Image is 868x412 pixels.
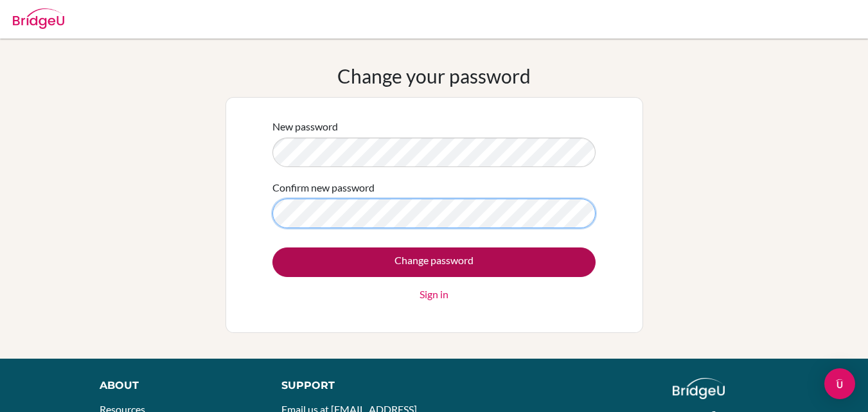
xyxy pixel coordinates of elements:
div: Open Intercom Messenger [824,368,855,399]
label: New password [272,119,338,134]
div: Support [281,378,421,393]
h1: Change your password [337,64,531,87]
img: Bridge-U [13,8,64,29]
a: Sign in [420,287,448,302]
label: Confirm new password [272,180,375,195]
input: Change password [272,247,596,277]
img: logo_white@2x-f4f0deed5e89b7ecb1c2cc34c3e3d731f90f0f143d5ea2071677605dd97b5244.png [673,378,725,399]
div: About [100,378,252,393]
